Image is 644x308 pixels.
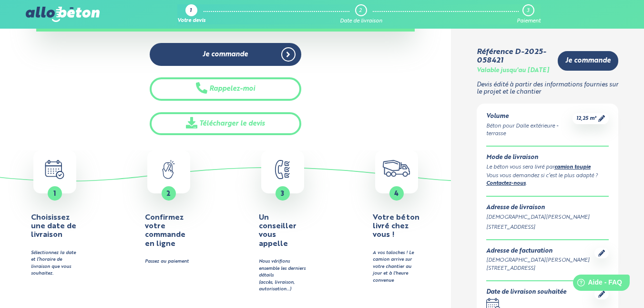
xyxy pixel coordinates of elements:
div: Nous vérifions ensemble les derniers détails (accès, livraison, autorisation…) [259,258,307,293]
div: 2 [359,8,362,14]
h4: Votre béton livré chez vous ! [373,213,420,240]
div: Volume [486,113,572,120]
a: Contactez-nous [486,181,526,186]
div: Date de livraison [340,18,382,24]
div: Votre devis [177,18,205,24]
span: 1 [53,191,56,197]
a: camion toupie [554,165,591,170]
div: Sélectionnez la date et l’horaire de livraison que vous souhaitez. [31,250,79,277]
div: Vous vous demandez si c’est le plus adapté ? . [486,172,609,189]
div: Date de livraison souhaitée [486,289,566,296]
div: 3 [527,8,529,14]
a: 2 Confirmez votre commande en ligne Passez au paiement [114,150,223,266]
p: Devis édité à partir des informations fournies sur le projet et le chantier [477,82,618,96]
div: [STREET_ADDRESS] [486,265,590,273]
a: Je commande [558,51,618,71]
h4: Un conseiller vous appelle [259,213,307,249]
a: 3 Paiement [517,4,541,24]
h4: Confirmez votre commande en ligne [145,213,193,249]
img: truck.c7a9816ed8b9b1312949.png [383,160,410,177]
div: [STREET_ADDRESS] [486,223,609,232]
div: Le béton vous sera livré par [486,163,609,172]
a: 1 Votre devis [177,4,205,24]
div: [DEMOGRAPHIC_DATA][PERSON_NAME] [486,256,590,265]
div: Valable jusqu'au [DATE] [477,67,549,74]
a: Télécharger le devis [150,112,301,136]
div: Mode de livraison [486,154,609,161]
h4: Choisissez une date de livraison [31,213,79,240]
span: 4 [394,191,399,197]
button: Rappelez-moi [150,77,301,101]
span: Je commande [203,51,248,59]
div: Paiement [517,18,541,24]
span: Je commande [565,57,611,65]
a: 2 Date de livraison [340,4,382,24]
img: allobéton [26,7,99,22]
div: [DEMOGRAPHIC_DATA][PERSON_NAME] [486,213,609,222]
div: Référence D-2025-058421 [477,48,550,65]
div: Passez au paiement [145,258,193,265]
a: Je commande [150,43,301,66]
iframe: Help widget launcher [559,271,634,297]
div: Adresse de livraison [486,204,609,212]
div: 1 [190,8,192,14]
button: 3 Un conseiller vous appelle Nous vérifions ensemble les derniers détails(accès, livraison, autor... [228,150,337,293]
span: 2 [166,191,171,197]
span: 3 [281,191,284,197]
div: Adresse de facturation [486,248,590,255]
div: A vos taloches ! Le camion arrive sur votre chantier au jour et à l'heure convenue [373,250,420,284]
div: Béton pour Dalle extérieure - terrasse [486,122,572,138]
